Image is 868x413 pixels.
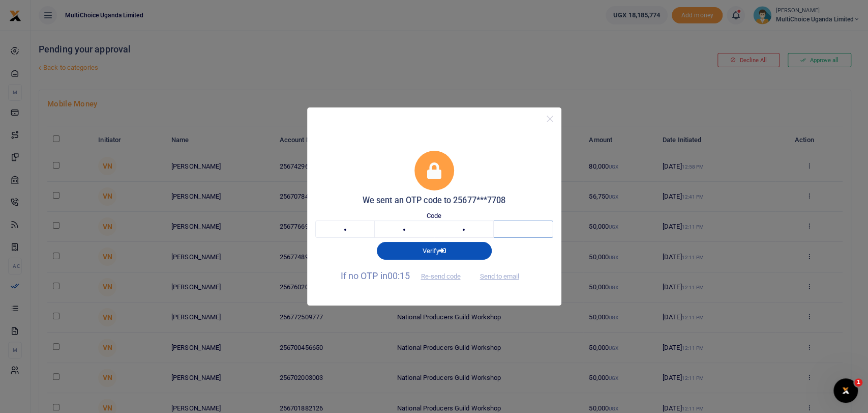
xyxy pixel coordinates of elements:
span: 00:15 [387,270,410,281]
iframe: Intercom live chat [833,378,858,403]
span: 1 [854,378,862,387]
button: Verify [377,242,492,259]
label: Code [427,211,441,221]
h5: We sent an OTP code to 25677***7708 [315,196,553,206]
span: If no OTP in [341,270,469,281]
button: Close [543,112,557,126]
